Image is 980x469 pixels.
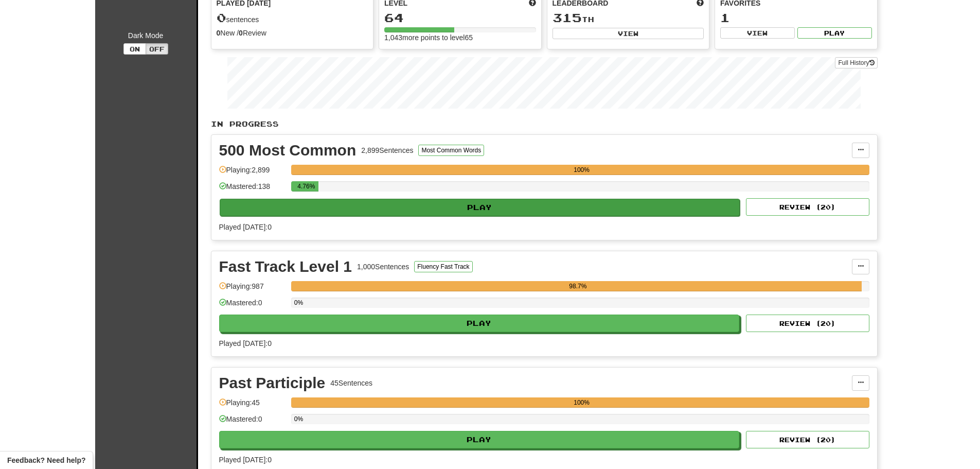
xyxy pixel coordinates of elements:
span: Played [DATE]: 0 [219,223,272,231]
div: 4.76% [294,181,318,192]
div: 500 Most Common [219,143,357,158]
strong: 0 [217,29,221,37]
a: Full History [835,57,877,68]
div: th [553,11,704,25]
div: 64 [384,11,536,24]
div: Mastered: 138 [219,181,286,198]
div: New / Review [217,28,368,38]
button: View [553,28,704,39]
button: Play [220,199,740,216]
div: sentences [217,11,368,25]
button: Play [219,431,740,448]
button: On [123,43,146,55]
div: 1,043 more points to level 65 [384,32,536,43]
span: Played [DATE]: 0 [219,456,272,464]
button: Review (20) [746,198,869,216]
button: Off [146,43,168,55]
button: Fluency Fast Track [414,261,472,272]
div: 100% [294,397,869,408]
div: 45 Sentences [330,378,372,388]
span: Played [DATE]: 0 [219,339,272,348]
p: In Progress [211,119,878,129]
div: 98.7% [294,281,862,291]
button: Most Common Words [418,145,484,156]
div: Playing: 987 [219,281,286,298]
div: 2,899 Sentences [361,145,413,155]
button: Play [219,315,740,332]
strong: 0 [239,29,243,37]
div: 1 [720,11,872,24]
button: Review (20) [746,431,869,448]
div: Mastered: 0 [219,298,286,315]
span: Open feedback widget [7,455,85,465]
div: Past Participle [219,375,326,391]
div: 100% [294,165,869,175]
div: Fast Track Level 1 [219,259,352,274]
span: 0 [217,10,226,25]
button: Play [797,27,872,39]
span: 315 [553,10,582,25]
div: Playing: 2,899 [219,165,286,182]
div: Dark Mode [103,30,189,41]
div: 1,000 Sentences [357,262,409,272]
div: Mastered: 0 [219,414,286,431]
div: Playing: 45 [219,397,286,414]
button: View [720,27,795,39]
button: Review (20) [746,315,869,332]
